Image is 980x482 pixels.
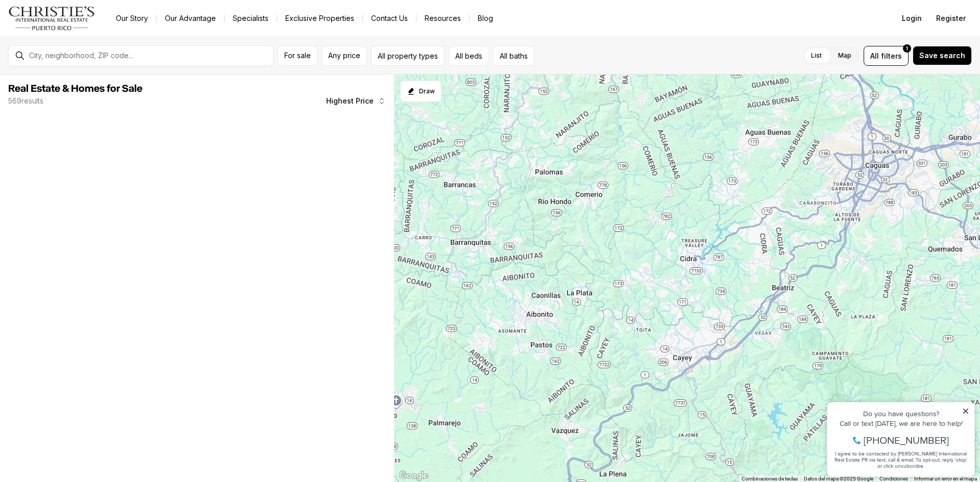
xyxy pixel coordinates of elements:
button: All beds [449,46,489,66]
span: Login [902,14,922,22]
button: Save search [913,46,972,65]
span: Highest Price [326,97,374,105]
button: All property types [371,46,445,66]
button: Start drawing [400,81,442,102]
a: Our Advantage [157,11,224,26]
img: logo [8,6,95,31]
button: Contact Us [363,11,416,26]
button: Register [930,8,972,29]
div: Do you have questions? [11,23,148,30]
span: Real Estate & Homes for Sale [8,84,142,94]
span: Any price [328,52,360,60]
a: Our Story [108,11,156,26]
button: For sale [278,46,317,66]
span: Datos del mapa ©2025 Google [804,476,873,481]
span: For sale [284,52,311,60]
label: List [803,46,830,65]
span: Save search [919,52,965,60]
span: I agree to be contacted by [PERSON_NAME] International Real Estate PR via text, call & email. To ... [13,63,145,82]
span: All [870,50,879,61]
button: Highest Price [320,91,392,111]
label: Map [830,46,860,65]
span: [PHONE_NUMBER] [42,48,127,58]
button: All baths [493,46,534,66]
span: filters [881,50,902,61]
a: Blog [470,11,501,26]
span: 1 [906,44,908,53]
a: Specialists [225,11,277,26]
span: Register [936,14,966,22]
button: Any price [322,46,367,66]
p: 569 results [8,97,43,105]
div: Call or text [DATE], we are here to help! [11,33,148,40]
a: Resources [416,11,469,26]
a: Exclusive Properties [277,11,362,26]
button: Login [896,8,928,29]
button: Allfilters1 [864,46,909,66]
